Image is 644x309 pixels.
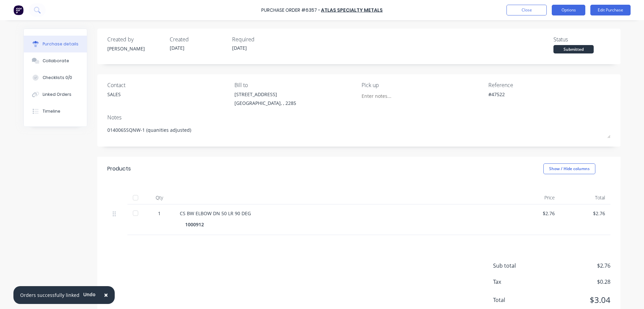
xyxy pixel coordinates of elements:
button: Linked Orders [24,86,87,103]
div: Qty [144,191,174,204]
div: SALES [107,91,121,98]
span: $2.76 [543,262,610,270]
div: 1 [150,210,169,217]
a: Atlas Specialty Metals [321,7,383,13]
div: Contact [107,81,229,89]
div: Created [170,35,227,43]
div: Created by [107,35,164,43]
div: Submitted [553,45,594,53]
img: Factory [13,5,23,15]
button: Purchase details [24,36,87,52]
div: $2.76 [566,210,605,217]
div: Linked Orders [43,91,71,98]
button: Timeline [24,103,87,120]
div: Collaborate [43,58,69,64]
input: Enter notes... [362,91,423,101]
div: 1000912 [185,220,209,229]
div: Status [553,35,610,43]
button: Checklists 0/0 [24,69,87,86]
textarea: #47522 [488,91,572,106]
button: Undo [79,289,99,300]
div: Notes [107,113,610,121]
div: Pick up [362,81,484,89]
div: Purchase details [43,41,78,47]
div: Purchase Order #6357 - [261,7,320,14]
span: $0.28 [543,278,610,286]
div: Orders successfully linked [20,292,79,299]
span: × [104,290,108,300]
span: $3.04 [543,294,610,306]
div: Required [232,35,289,43]
div: [GEOGRAPHIC_DATA], , 2285 [234,100,296,107]
button: Close [97,287,115,303]
div: [PERSON_NAME] [107,45,164,52]
textarea: 0140065SQNW-1 (quanities adjusted) [107,123,610,138]
div: Timeline [43,108,60,114]
div: Bill to [234,81,357,89]
span: Sub total [493,262,543,270]
div: Reference [488,81,610,89]
div: Checklists 0/0 [43,75,72,81]
div: Products [107,165,131,173]
div: $2.76 [515,210,555,217]
button: Edit Purchase [590,5,631,15]
button: Options [552,5,585,15]
div: [STREET_ADDRESS] [234,91,296,98]
div: Price [510,191,560,204]
button: Close [506,5,547,15]
div: CS BW ELBOW DN 50 LR 90 DEG [180,210,504,217]
button: Show / Hide columns [543,163,595,174]
span: Tax [493,278,543,286]
div: Total [560,191,610,204]
span: Total [493,296,543,304]
button: Collaborate [24,52,87,69]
